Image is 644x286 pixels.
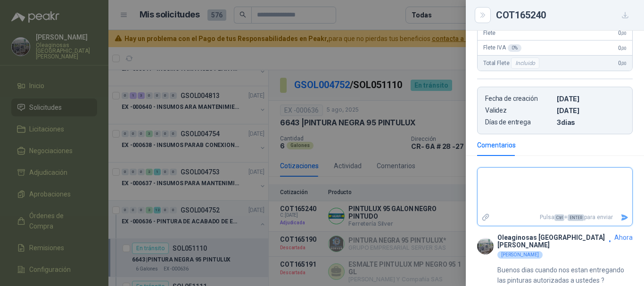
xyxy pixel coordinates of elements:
[477,238,494,254] img: Company Logo
[621,31,627,36] span: ,00
[497,265,633,286] p: Buenos dias cuando nos estan entregando las pinturas autorizadas a ustedes ?
[614,234,633,249] span: ahora
[494,209,617,226] p: Pulsa + para enviar
[483,44,521,52] span: Flete IVA
[497,251,543,259] div: [PERSON_NAME]
[618,45,627,51] span: 0
[496,8,633,23] div: COT165240
[485,106,553,114] p: Validez
[557,95,625,103] p: [DATE]
[477,140,516,150] div: Comentarios
[483,57,541,69] span: Total Flete
[485,95,553,103] p: Fecha de creación
[621,61,627,66] span: ,00
[557,118,625,126] p: 3 dias
[617,209,632,226] button: Enviar
[618,60,627,66] span: 0
[618,30,627,36] span: 0
[557,106,625,114] p: [DATE]
[554,214,564,221] span: Ctrl
[508,44,521,52] div: 0 %
[477,9,488,21] button: Close
[497,234,605,249] p: Oleaginosas [GEOGRAPHIC_DATA][PERSON_NAME]
[568,214,584,221] span: ENTER
[485,118,553,126] p: Días de entrega
[483,30,495,36] span: Flete
[511,57,539,69] div: Incluido
[621,46,627,51] span: ,00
